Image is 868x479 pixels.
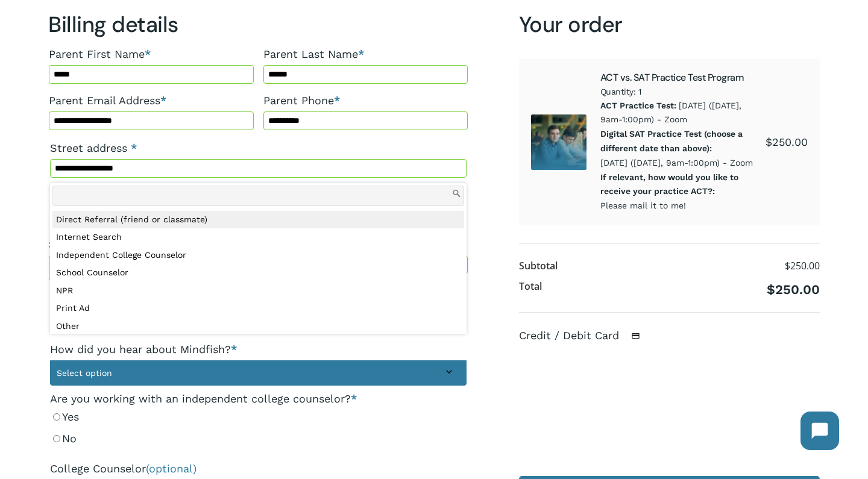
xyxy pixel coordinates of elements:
dt: Digital SAT Practice Test (choose a different date than above): [600,127,763,156]
input: No [53,435,60,442]
li: School Counselor [52,264,464,282]
iframe: Chatbot [788,399,851,462]
span: $ [766,136,772,148]
label: State [49,234,254,255]
span: (optional) [146,462,197,475]
dt: If relevant, how would you like to receive your practice ACT?: [600,171,763,199]
li: Direct Referral (friend or classmate) [52,211,464,229]
bdi: 250.00 [766,136,808,148]
label: No [50,428,467,449]
img: ACT SAT Pactice Test 1 [531,114,587,170]
th: Total [519,277,542,300]
span: Colorado [49,259,253,277]
th: Subtotal [519,256,558,277]
h3: Billing details [48,11,468,39]
bdi: 250.00 [785,259,820,272]
img: Credit / Debit Card [624,328,647,343]
p: [DATE] ([DATE], 9am-1:00pm) - Zoom [600,99,766,128]
label: Parent Phone [263,90,468,111]
span: Select option [57,368,112,378]
li: NPR [52,282,464,300]
legend: Are you working with an independent college counselor? [50,392,357,406]
li: Internet Search [52,228,464,246]
span: State [49,255,254,281]
label: Parent First Name [49,43,254,65]
span: $ [767,282,775,297]
label: Parent Email Address [49,90,254,111]
label: Parent Last Name [263,43,468,65]
label: Credit / Debit Card [519,329,653,342]
li: Independent College Counselor [52,246,464,265]
span: Quantity: 1 [600,84,766,99]
label: Yes [50,406,467,428]
li: Other [52,318,464,336]
a: ACT vs. SAT Practice Test Program [600,71,744,84]
h3: Your order [519,11,820,39]
bdi: 250.00 [767,282,820,297]
input: Yes [53,413,60,421]
iframe: Secure payment input frame [527,355,807,457]
abbr: required [131,142,137,154]
dt: ACT Practice Test: [600,99,676,113]
label: Street address [50,137,467,159]
abbr: required [351,392,357,405]
label: How did you hear about Mindfish? [50,339,467,360]
span: $ [785,259,790,272]
li: Print Ad [52,299,464,318]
